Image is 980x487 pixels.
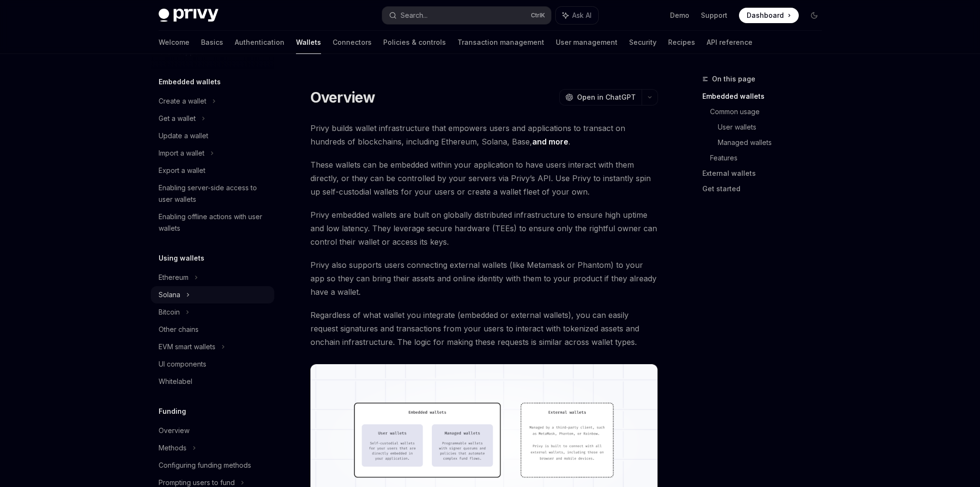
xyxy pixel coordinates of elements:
a: Authentication [235,31,284,54]
img: dark logo [159,9,218,22]
span: These wallets can be embedded within your application to have users interact with them directly, ... [310,158,658,198]
a: and more [532,137,568,147]
a: Get started [702,181,830,197]
a: Embedded wallets [702,89,830,104]
div: Solana [159,289,180,301]
a: Policies & controls [383,31,446,54]
div: Update a wallet [159,130,208,142]
a: UI components [151,355,274,373]
span: Ctrl K [531,12,545,19]
div: Enabling server-side access to user wallets [159,182,268,205]
a: API reference [707,31,752,54]
div: Get a wallet [159,113,196,124]
span: Open in ChatGPT [577,92,636,102]
h5: Funding [159,406,186,417]
button: Toggle dark mode [806,8,822,23]
div: Bitcoin [159,306,180,318]
div: Other chains [159,324,199,335]
a: User management [556,31,618,54]
button: Ask AI [556,7,598,24]
button: Open in ChatGPT [559,89,642,105]
div: Methods [159,442,187,454]
a: Overview [151,422,274,439]
a: Security [629,31,657,54]
a: Support [701,11,727,20]
button: Search...CtrlK [382,7,551,24]
div: Import a wallet [159,147,204,159]
div: Overview [159,425,189,436]
a: Common usage [710,104,830,119]
span: Dashboard [747,11,784,20]
a: Features [710,150,830,166]
span: Regardless of what wallet you integrate (embedded or external wallets), you can easily request si... [310,308,658,349]
h5: Embedded wallets [159,76,221,88]
a: Whitelabel [151,373,274,390]
a: Welcome [159,31,189,54]
div: EVM smart wallets [159,341,215,353]
a: Enabling server-side access to user wallets [151,179,274,208]
span: Privy builds wallet infrastructure that empowers users and applications to transact on hundreds o... [310,121,658,148]
div: UI components [159,358,206,370]
a: Dashboard [739,8,799,23]
a: Configuring funding methods [151,457,274,474]
a: Export a wallet [151,162,274,179]
div: Enabling offline actions with user wallets [159,211,268,234]
h1: Overview [310,89,376,106]
div: Whitelabel [159,376,192,387]
a: Wallets [296,31,321,54]
span: Ask AI [572,11,591,20]
div: Search... [401,10,428,21]
a: Update a wallet [151,127,274,145]
div: Export a wallet [159,165,205,176]
a: Enabling offline actions with user wallets [151,208,274,237]
a: Other chains [151,321,274,338]
a: Managed wallets [718,135,830,150]
a: User wallets [718,119,830,135]
a: Basics [201,31,223,54]
span: On this page [712,73,755,85]
a: External wallets [702,166,830,181]
span: Privy embedded wallets are built on globally distributed infrastructure to ensure high uptime and... [310,208,658,249]
div: Configuring funding methods [159,460,251,471]
a: Demo [670,11,689,20]
div: Ethereum [159,272,188,283]
a: Recipes [668,31,695,54]
span: Privy also supports users connecting external wallets (like Metamask or Phantom) to your app so t... [310,258,658,299]
div: Create a wallet [159,95,206,107]
a: Connectors [333,31,372,54]
h5: Using wallets [159,252,204,264]
a: Transaction management [457,31,544,54]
